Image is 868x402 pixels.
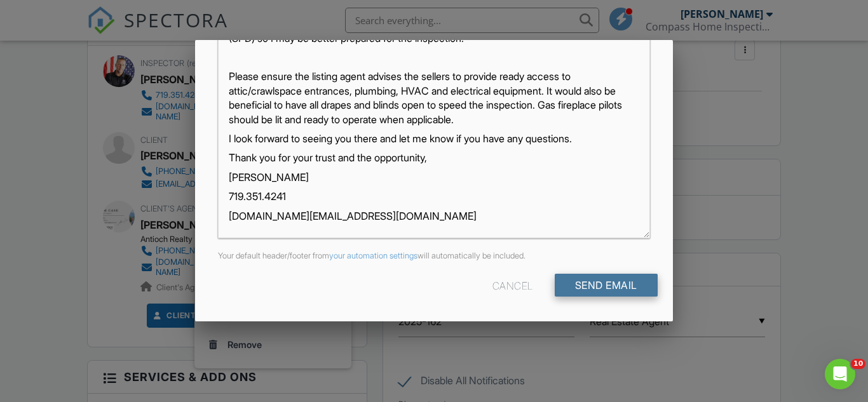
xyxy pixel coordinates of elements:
[229,209,639,223] p: [DOMAIN_NAME][EMAIL_ADDRESS][DOMAIN_NAME]
[329,251,417,260] a: your automation settings
[229,170,639,184] p: [PERSON_NAME]
[229,69,639,126] p: Please ensure the listing agent advises the sellers to provide ready access to attic/crawlspace e...
[229,131,639,145] p: I look forward to seeing you there and let me know if you have any questions.
[229,189,639,203] p: 719.351.4241
[851,359,865,369] span: 10
[825,359,855,389] iframe: Intercom live chat
[210,251,657,261] div: Your default header/footer from will automatically be included.
[229,151,639,164] p: Thank you for your trust and the opportunity,
[555,274,658,297] input: Send Email
[492,274,533,297] div: Cancel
